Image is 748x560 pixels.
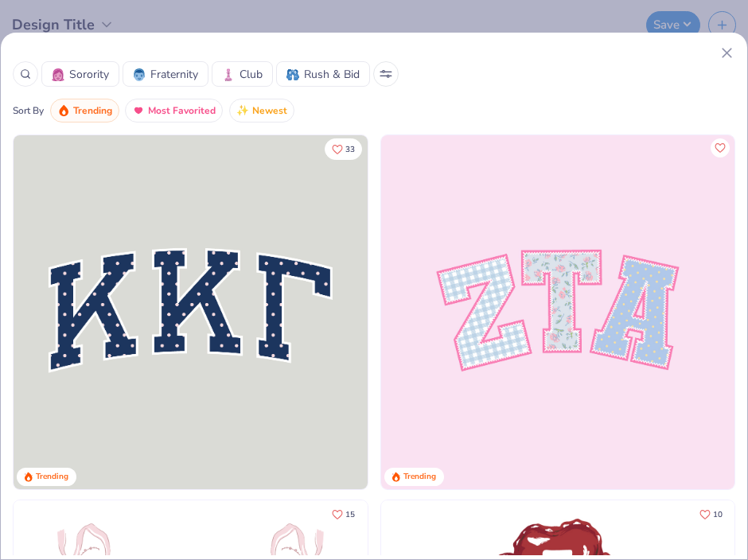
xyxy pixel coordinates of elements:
span: Rush & Bid [304,66,360,83]
img: most_fav.gif [132,104,145,117]
span: Trending [73,102,112,120]
img: Rush & Bid [286,68,299,81]
div: Trending [36,471,68,483]
button: Most Favorited [125,99,223,122]
button: Like [692,504,730,525]
button: FraternityFraternity [123,61,208,87]
button: ClubClub [212,61,273,87]
button: Like [325,138,362,160]
img: Newest.gif [236,104,249,117]
img: Club [222,68,235,81]
button: SororitySorority [41,61,119,87]
button: Trending [50,99,119,122]
button: Rush & BidRush & Bid [276,61,370,87]
span: 15 [345,510,355,518]
img: edfb13fc-0e43-44eb-bea2-bf7fc0dd67f9 [368,135,721,489]
span: Club [240,66,263,83]
span: Newest [252,102,287,120]
button: Like [711,138,730,157]
img: Sorority [52,68,64,81]
div: Sort By [13,103,44,118]
span: 33 [345,146,355,154]
img: 3b9aba4f-e317-4aa7-a679-c95a879539bd [14,135,367,489]
img: Fraternity [133,68,146,81]
button: Like [325,504,362,525]
span: Sorority [69,66,109,83]
button: Newest [229,99,294,122]
span: 10 [713,510,723,518]
div: Trending [403,471,436,483]
img: 9980f5e8-e6a1-4b4a-8839-2b0e9349023c [381,135,734,489]
img: trending.gif [57,104,70,117]
button: Sort Popup Button [373,61,399,87]
span: Fraternity [150,66,198,83]
span: Most Favorited [148,102,216,120]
